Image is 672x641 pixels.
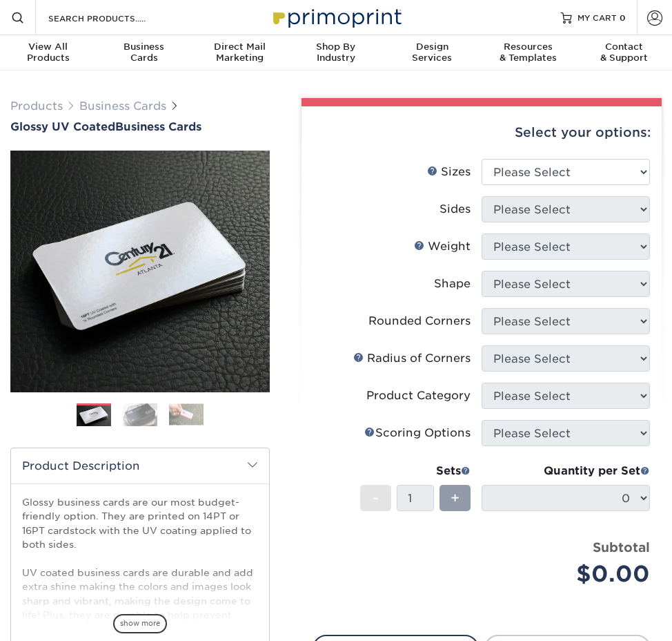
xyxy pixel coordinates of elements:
span: Business [96,41,192,52]
div: Radius of Corners [353,350,471,367]
a: BusinessCards [96,35,192,72]
div: Marketing [192,41,288,64]
a: Direct MailMarketing [192,35,288,72]
img: Primoprint [267,2,405,32]
span: Shop By [288,41,384,52]
div: Sets [360,463,471,479]
div: $0.00 [492,557,650,591]
div: Services [384,41,480,64]
div: Sides [439,201,471,218]
a: Products [10,99,63,113]
img: Business Cards 02 [123,403,157,427]
a: DesignServices [384,35,480,72]
span: - [373,488,379,508]
div: Cards [96,41,192,64]
div: Scoring Options [364,425,471,441]
img: Business Cards 03 [169,404,204,425]
a: Contact& Support [576,35,672,72]
span: + [451,488,459,508]
div: & Support [576,41,672,64]
span: Design [384,41,480,52]
img: Glossy UV Coated 01 [10,142,270,401]
span: Resources [480,41,576,52]
h2: Product Description [11,448,269,484]
span: show more [113,614,167,633]
span: 0 [620,12,626,22]
span: Contact [576,41,672,52]
div: Shape [434,276,471,292]
span: Direct Mail [192,41,288,52]
div: Rounded Corners [368,313,471,329]
h1: Business Cards [10,120,270,133]
div: Quantity per Set [482,463,650,479]
img: Business Cards 01 [77,399,111,433]
strong: Subtotal [593,539,650,555]
a: Glossy UV CoatedBusiness Cards [10,120,270,133]
div: Industry [288,41,384,64]
a: Shop ByIndustry [288,35,384,72]
div: Weight [414,238,471,255]
input: SEARCH PRODUCTS..... [47,10,181,26]
div: Sizes [427,164,471,180]
a: Resources& Templates [480,35,576,72]
span: Glossy UV Coated [10,120,115,133]
a: Business Cards [79,99,166,113]
div: Product Category [366,388,471,404]
div: Select your options: [313,106,651,159]
div: & Templates [480,41,576,64]
span: MY CART [577,12,617,23]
